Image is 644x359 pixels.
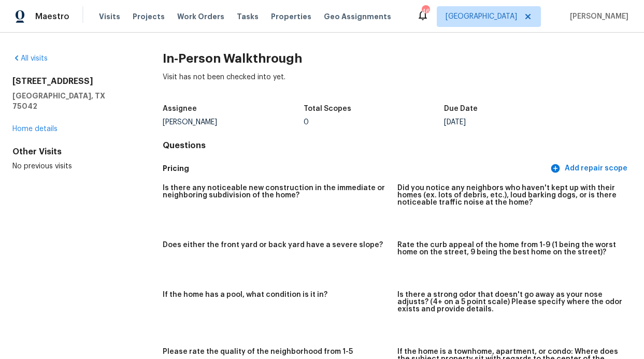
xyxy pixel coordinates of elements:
h5: Due Date [444,105,478,112]
span: Add repair scope [552,162,627,175]
h5: Assignee [163,105,197,112]
div: 46 [422,6,429,17]
h5: Rate the curb appeal of the home from 1-9 (1 being the worst home on the street, 9 being the best... [397,241,623,256]
h5: [GEOGRAPHIC_DATA], TX 75042 [12,91,130,111]
span: [GEOGRAPHIC_DATA] [446,11,517,22]
h5: Please rate the quality of the neighborhood from 1-5 [163,348,353,355]
a: All visits [12,55,48,62]
h5: Pricing [163,163,548,174]
span: Work Orders [177,11,224,22]
div: 0 [304,119,444,126]
span: [PERSON_NAME] [566,11,628,22]
button: Add repair scope [548,159,632,178]
h4: Questions [163,140,632,151]
h5: Total Scopes [304,105,351,112]
h5: Is there a strong odor that doesn't go away as your nose adjusts? (4+ on a 5 point scale) Please ... [397,291,623,313]
div: Visit has not been checked into yet. [163,72,632,99]
h2: [STREET_ADDRESS] [12,76,130,87]
h5: Did you notice any neighbors who haven't kept up with their homes (ex. lots of debris, etc.), lou... [397,184,623,206]
span: Tasks [237,13,259,20]
h5: Does either the front yard or back yard have a severe slope? [163,241,383,249]
div: Other Visits [12,147,130,157]
h5: Is there any noticeable new construction in the immediate or neighboring subdivision of the home? [163,184,389,199]
span: Properties [271,11,311,22]
span: No previous visits [12,163,72,170]
a: Home details [12,125,58,133]
span: Visits [99,11,120,22]
h2: In-Person Walkthrough [163,53,632,64]
div: [PERSON_NAME] [163,119,303,126]
span: Projects [133,11,165,22]
span: Maestro [35,11,69,22]
div: [DATE] [444,119,584,126]
span: Geo Assignments [324,11,391,22]
h5: If the home has a pool, what condition is it in? [163,291,327,298]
